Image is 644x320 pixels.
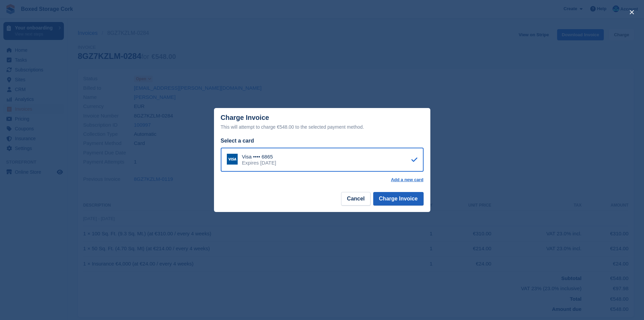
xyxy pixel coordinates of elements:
div: Expires [DATE] [242,160,276,166]
a: Add a new card [391,177,423,183]
div: Visa •••• 6865 [242,154,276,160]
button: close [626,7,637,18]
div: This will attempt to charge €548.00 to the selected payment method. [221,123,424,131]
img: Visa Logo [227,154,238,165]
button: Cancel [341,192,370,206]
button: Charge Invoice [373,192,424,206]
div: Charge Invoice [221,114,424,131]
div: Select a card [221,137,424,145]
